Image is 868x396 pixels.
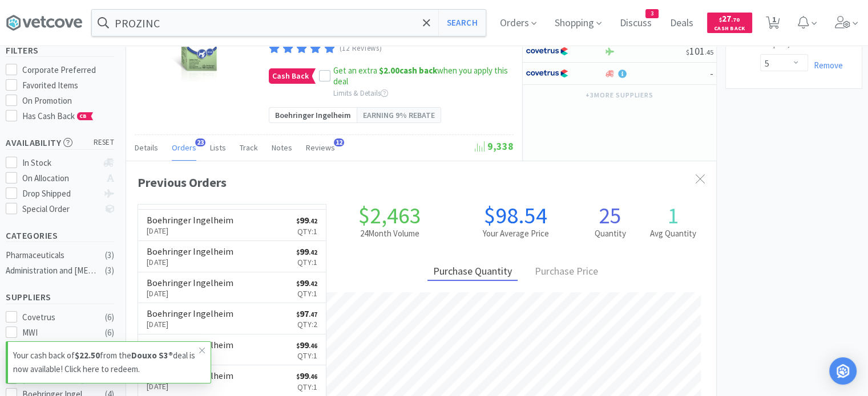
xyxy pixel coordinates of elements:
[6,44,114,57] h5: Filters
[714,26,745,33] span: Cash Back
[22,187,98,201] div: Drop Shipped
[529,263,604,281] div: Purchase Price
[453,204,579,227] h1: $98.54
[309,342,317,350] span: . 46
[105,264,114,277] div: ( 3 )
[131,350,173,361] strong: Douxo S3®
[379,65,437,76] strong: cash back
[105,248,114,262] div: ( 3 )
[296,225,317,238] p: Qty: 1
[138,173,705,193] div: Previous Orders
[22,156,98,170] div: In Stock
[333,65,508,87] span: Get an extra when you apply this deal
[296,217,300,225] span: $
[147,224,233,237] p: [DATE]
[579,227,641,240] h2: Quantity
[296,256,317,268] p: Qty: 1
[22,94,115,108] div: On Promotion
[22,311,93,324] div: Covetrus
[686,44,713,58] span: 101
[296,373,300,381] span: $
[13,349,199,376] p: Your cash back of from the deal is now available! Click here to redeem.
[138,241,326,272] a: Boehringer Ingelheim[DATE]$99.42Qty:1
[147,318,233,330] p: [DATE]
[240,142,258,153] span: Track
[22,326,93,340] div: MWI
[615,18,656,28] a: Discuss3
[334,138,344,146] span: 12
[526,65,568,82] img: 77fca1acd8b6420a9015268ca798ef17_1.png
[6,136,114,149] h5: Availability
[309,217,317,225] span: . 42
[309,280,317,288] span: . 42
[309,373,317,381] span: . 46
[296,308,317,319] span: 97
[829,357,857,385] div: Open Intercom Messenger
[147,340,233,349] h6: Boehringer Ingelheim
[172,142,196,153] span: Orders
[195,138,205,146] span: 23
[269,107,441,123] a: Boehringer IngelheimEarning 9% rebate
[761,19,785,30] a: 1
[665,18,698,28] a: Deals
[105,326,114,340] div: ( 6 )
[340,43,382,55] p: (12 Reviews)
[147,287,233,300] p: [DATE]
[296,349,317,362] p: Qty: 1
[333,88,388,98] span: Limits & Details
[6,291,114,304] h5: Suppliers
[580,87,659,103] button: +3more suppliers
[92,10,486,36] input: Search by item, sku, manufacturer, ingredient, size...
[710,67,713,80] span: -
[707,7,752,38] a: $27.70Cash Back
[272,142,292,153] span: Notes
[105,311,114,324] div: ( 6 )
[138,272,326,304] a: Boehringer Ingelheim[DATE]$99.42Qty:1
[135,142,158,153] span: Details
[579,204,641,227] h1: 25
[210,142,226,153] span: Lists
[296,246,317,257] span: 99
[363,109,435,121] span: Earning 9% rebate
[147,215,233,224] h6: Boehringer Ingelheim
[646,10,658,18] span: 3
[306,142,335,153] span: Reviews
[6,229,114,242] h5: Categories
[22,63,115,77] div: Corporate Preferred
[296,280,300,288] span: $
[147,256,233,268] p: [DATE]
[275,109,351,121] span: Boehringer Ingelheim
[296,311,300,319] span: $
[22,111,94,121] span: Has Cash Back
[147,247,233,256] h6: Boehringer Ingelheim
[75,350,100,361] strong: $22.50
[296,381,317,393] p: Qty: 1
[22,202,98,216] div: Special Order
[296,277,317,288] span: 99
[296,342,300,350] span: $
[78,113,89,120] span: CB
[22,172,98,185] div: On Allocation
[309,248,317,256] span: . 42
[427,263,518,281] div: Purchase Quantity
[138,210,326,241] a: Boehringer Ingelheim[DATE]$99.42Qty:1
[296,370,317,381] span: 99
[475,140,514,153] span: 9,338
[138,334,326,366] a: Boehringer Ingelheim[DATE]$99.46Qty:1
[326,204,453,227] h1: $2,463
[22,79,115,92] div: Favorited Items
[6,264,98,277] div: Administration and [MEDICAL_DATA]
[296,318,317,330] p: Qty: 2
[147,309,233,318] h6: Boehringer Ingelheim
[6,248,98,262] div: Pharmaceuticals
[296,287,317,300] p: Qty: 1
[296,339,317,350] span: 99
[705,48,713,56] span: . 45
[138,303,326,334] a: Boehringer Ingelheim[DATE]$97.47Qty:2
[719,16,722,23] span: $
[326,227,453,240] h2: 24 Month Volume
[642,227,705,240] h2: Avg Quantity
[269,69,312,83] span: Cash Back
[731,16,740,23] span: . 70
[808,60,843,71] a: Remove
